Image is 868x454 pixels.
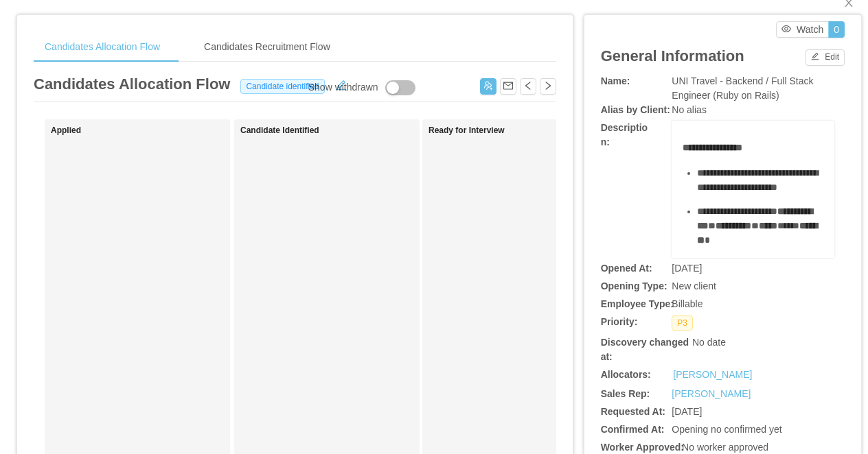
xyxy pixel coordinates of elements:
[240,126,433,136] h1: Candidate Identified
[672,263,702,274] span: [DATE]
[673,368,752,382] a: [PERSON_NAME]
[672,406,702,417] span: [DATE]
[601,442,684,453] b: Worker Approved:
[806,49,845,66] button: icon: editEdit
[672,424,781,435] span: Opening no confirmed yet
[672,104,707,115] span: No alias
[601,424,665,435] b: Confirmed At:
[683,141,824,278] div: rdw-editor
[601,280,667,291] b: Opening Type:
[601,122,648,147] b: Description:
[828,21,845,38] button: 0
[672,315,693,331] span: P3
[308,80,378,95] div: Show withdrawn
[601,45,744,67] article: General Information
[601,263,652,274] b: Opened At:
[672,298,703,309] span: Billable
[672,121,834,258] div: rdw-wrapper
[601,369,651,380] b: Allocators:
[480,78,496,95] button: icon: usergroup-add
[520,78,536,95] button: icon: left
[672,388,751,399] a: [PERSON_NAME]
[672,280,716,291] span: New client
[34,32,171,62] div: Candidates Allocation Flow
[540,78,556,95] button: icon: right
[500,78,516,95] button: icon: mail
[193,32,341,62] div: Candidates Recruitment Flow
[429,126,621,136] h1: Ready for Interview
[682,442,768,453] span: No worker approved
[330,77,352,91] button: icon: edit
[601,316,638,327] b: Priority:
[672,75,813,101] span: UNI Travel - Backend / Full Stack Engineer (Ruby on Rails)
[601,298,674,309] b: Employee Type:
[601,104,670,115] b: Alias by Client:
[51,126,243,136] h1: Applied
[34,73,230,95] article: Candidates Allocation Flow
[601,388,650,399] b: Sales Rep:
[601,406,665,417] b: Requested At:
[601,75,630,86] b: Name:
[601,337,689,362] b: Discovery changed at:
[692,337,726,348] span: No date
[776,21,829,38] button: icon: eyeWatch
[240,79,324,94] span: Candidate identified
